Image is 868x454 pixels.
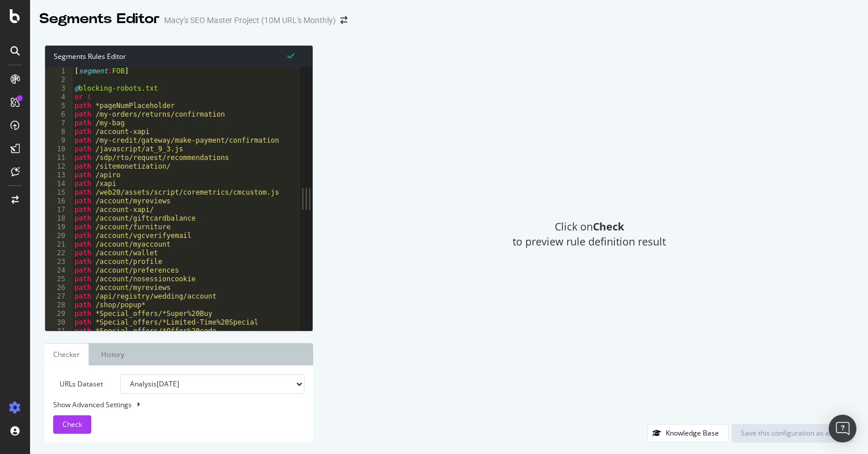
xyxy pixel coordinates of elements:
div: Open Intercom Messenger [829,415,856,442]
div: 16 [45,197,73,206]
div: Segments Editor [39,9,159,29]
button: Knowledge Base [647,424,729,442]
button: Check [53,415,91,434]
div: Knowledge Base [666,428,719,438]
div: Save this configuration as active [741,428,844,438]
div: 24 [45,266,73,275]
div: 14 [45,180,73,188]
div: arrow-right-arrow-left [340,16,347,24]
strong: Check [593,219,624,233]
button: Save this configuration as active [732,424,854,442]
div: 6 [45,110,73,119]
div: 12 [45,162,73,171]
div: Macy's SEO Master Project (10M URL's Monthly) [164,14,336,26]
div: 11 [45,154,73,162]
a: Knowledge Base [647,428,729,438]
div: 7 [45,119,73,128]
div: 26 [45,284,73,292]
div: 1 [45,67,73,76]
div: 30 [45,318,73,327]
div: 18 [45,214,73,223]
div: 17 [45,206,73,214]
div: 3 [45,84,73,93]
div: 5 [45,102,73,110]
div: 19 [45,223,73,232]
div: 21 [45,240,73,249]
label: URLs Dataset [44,374,112,394]
div: Show Advanced Settings [44,400,296,410]
div: 9 [45,136,73,145]
div: 13 [45,171,73,180]
div: 2 [45,76,73,84]
div: 22 [45,249,73,258]
div: 20 [45,232,73,240]
div: 25 [45,275,73,284]
div: 31 [45,327,73,336]
div: 28 [45,301,73,310]
div: 10 [45,145,73,154]
div: 4 [45,93,73,102]
div: 23 [45,258,73,266]
span: Syntax is valid [287,50,294,61]
span: Check [62,419,82,429]
div: 27 [45,292,73,301]
div: 29 [45,310,73,318]
div: 8 [45,128,73,136]
a: Checker [44,343,89,366]
div: 15 [45,188,73,197]
div: Segments Rules Editor [45,46,313,67]
a: History [92,343,133,366]
span: Click on to preview rule definition result [513,219,666,249]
